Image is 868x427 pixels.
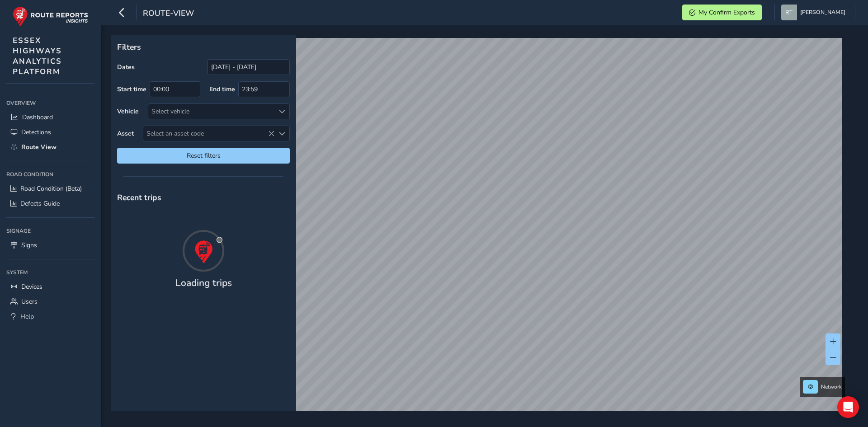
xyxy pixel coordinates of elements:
span: Dashboard [22,113,53,122]
label: Start time [117,85,146,94]
img: rr logo [13,6,88,27]
span: Road Condition (Beta) [20,184,82,193]
span: ESSEX HIGHWAYS ANALYTICS PLATFORM [13,35,62,77]
a: Road Condition (Beta) [6,181,94,196]
div: Select an asset code [274,126,289,141]
label: End time [209,85,235,94]
span: Users [21,297,38,306]
button: Reset filters [117,148,290,164]
span: Help [20,312,34,321]
span: Defects Guide [20,199,60,208]
div: Open Intercom Messenger [837,396,859,418]
span: My Confirm Exports [698,8,755,17]
a: Devices [6,279,94,294]
span: Recent trips [117,192,161,203]
label: Vehicle [117,107,139,116]
div: Road Condition [6,168,94,181]
span: Select an asset code [143,126,274,141]
span: route-view [143,8,194,20]
a: Dashboard [6,110,94,125]
span: Signs [21,241,37,249]
h4: Loading trips [175,277,232,289]
button: [PERSON_NAME] [781,5,849,20]
div: Select vehicle [148,104,274,119]
img: diamond-layout [781,5,797,20]
button: My Confirm Exports [682,5,762,20]
div: Overview [6,96,94,110]
a: Defects Guide [6,196,94,211]
div: Signage [6,224,94,238]
label: Asset [117,129,134,138]
a: Help [6,309,94,324]
a: Users [6,294,94,309]
label: Dates [117,63,135,71]
p: Filters [117,41,290,53]
span: Detections [21,128,51,136]
span: Devices [21,282,42,291]
span: Reset filters [124,151,283,160]
a: Route View [6,140,94,155]
div: System [6,266,94,279]
span: [PERSON_NAME] [800,5,845,20]
a: Signs [6,238,94,253]
span: Network [821,383,842,390]
canvas: Map [114,38,842,422]
span: Route View [21,143,57,151]
a: Detections [6,125,94,140]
